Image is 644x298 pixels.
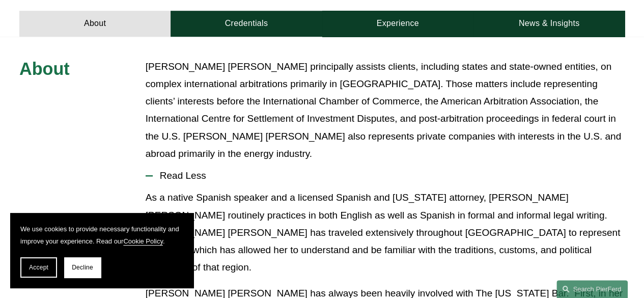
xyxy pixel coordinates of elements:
a: Credentials [171,11,322,37]
a: News & Insights [473,11,625,37]
span: Decline [72,264,93,271]
p: [PERSON_NAME] [PERSON_NAME] principally assists clients, including states and state-owned entitie... [146,58,625,163]
a: Cookie Policy [123,237,163,245]
span: About [19,59,70,78]
button: Decline [64,257,101,278]
span: Read Less [153,170,625,181]
p: We use cookies to provide necessary functionality and improve your experience. Read our . [20,223,183,247]
span: Accept [29,264,48,271]
a: Search this site [556,280,628,298]
section: Cookie banner [10,213,193,288]
button: Read Less [146,162,625,189]
a: Experience [322,11,473,37]
button: Accept [20,257,57,278]
a: About [19,11,171,37]
p: As a native Spanish speaker and a licensed Spanish and [US_STATE] attorney, [PERSON_NAME] [PERSON... [146,189,625,276]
